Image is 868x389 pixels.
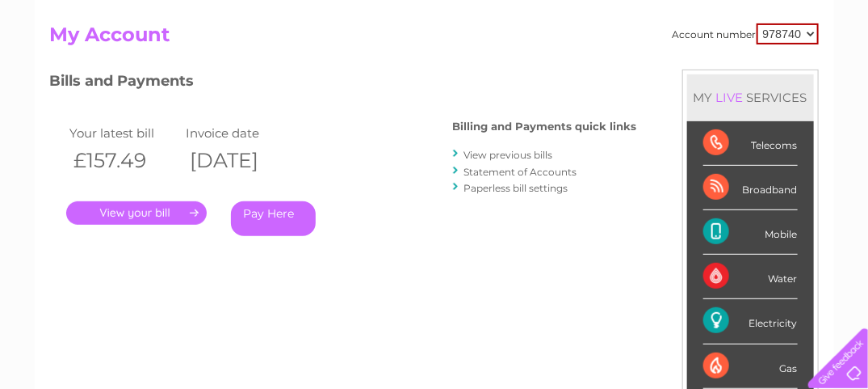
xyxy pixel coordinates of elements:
th: [DATE] [182,144,298,177]
h2: My Account [50,23,819,54]
a: Water [584,69,614,81]
a: Pay Here [231,201,316,236]
a: 0333 014 3131 [564,8,675,28]
th: £157.49 [66,144,182,177]
a: Log out [816,69,853,81]
div: MY SERVICES [687,74,814,121]
a: Telecoms [669,69,718,81]
a: View previous bills [464,149,553,161]
a: Statement of Accounts [464,166,577,178]
td: Your latest bill [66,122,182,144]
a: Contact [761,69,800,81]
a: Blog [728,69,751,81]
div: Telecoms [703,121,798,166]
div: Mobile [703,210,798,255]
a: Paperless bill settings [464,182,568,194]
div: Water [703,255,798,299]
div: LIVE [713,90,747,105]
a: Energy [624,69,660,81]
div: Electricity [703,299,798,344]
h3: Bills and Payments [50,70,637,98]
div: Account number [673,23,819,44]
div: Broadband [703,166,798,210]
td: Invoice date [182,122,298,144]
div: Clear Business is a trading name of Verastar Limited (registered in [GEOGRAPHIC_DATA] No. 3667643... [53,9,816,78]
img: logo.png [31,42,113,91]
h4: Billing and Payments quick links [453,121,637,133]
div: Gas [703,345,798,389]
a: . [66,201,207,225]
